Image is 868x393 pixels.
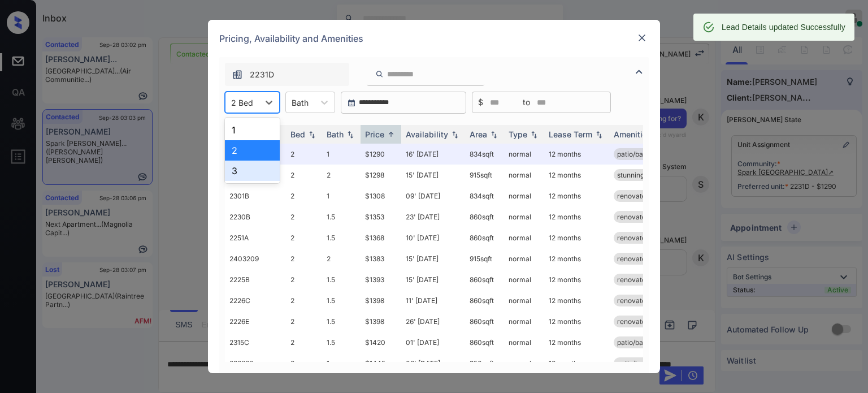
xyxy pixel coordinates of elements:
td: normal [504,144,544,165]
td: 01' [DATE] [401,332,465,353]
td: 860 sqft [465,269,504,290]
td: 12 months [544,248,609,269]
img: sorting [385,130,397,139]
td: 2226C [225,290,286,311]
td: 12 months [544,165,609,185]
div: Bath [327,129,344,139]
span: patio/balcony [617,338,661,347]
td: 2 [286,227,322,248]
div: Amenities [614,129,652,139]
td: 915 sqft [465,248,504,269]
td: $1445 [361,353,401,374]
div: Area [470,129,487,139]
td: 2 [322,165,361,185]
span: patio/balcony [617,150,661,158]
span: patio/balcony [617,359,661,368]
td: 23' [DATE] [401,206,465,227]
td: 16' [DATE] [401,144,465,165]
td: 10' [DATE] [401,227,465,248]
div: Availability [406,129,448,139]
td: 03' [DATE] [401,353,465,374]
td: 2 [286,332,322,353]
td: 2 [286,269,322,290]
span: renovated [617,234,650,242]
img: sorting [306,131,318,139]
td: 12 months [544,185,609,206]
div: Type [509,129,527,139]
td: 860 sqft [465,332,504,353]
td: normal [504,332,544,353]
td: 11' [DATE] [401,290,465,311]
td: 1.5 [322,206,361,227]
span: stunning views*... [617,171,672,179]
td: $1383 [361,248,401,269]
td: 09' [DATE] [401,185,465,206]
img: sorting [449,131,461,139]
td: 1 [322,144,361,165]
td: normal [504,311,544,332]
img: icon-zuma [232,69,243,80]
img: icon-zuma [632,65,646,79]
span: renovated [617,192,650,200]
div: 1 [225,120,280,140]
td: 1.5 [322,269,361,290]
img: sorting [528,131,540,139]
td: 15' [DATE] [401,165,465,185]
td: normal [504,248,544,269]
td: normal [504,185,544,206]
td: 2 [286,185,322,206]
span: renovated [617,254,650,263]
td: 2230B [225,206,286,227]
td: 12 months [544,353,609,374]
td: 1 [322,185,361,206]
td: 1.5 [322,290,361,311]
td: 15' [DATE] [401,269,465,290]
td: normal [504,227,544,248]
td: 12 months [544,311,609,332]
span: renovated [617,296,650,305]
td: 1.5 [322,227,361,248]
span: renovated [617,317,650,326]
img: sorting [593,131,605,139]
div: 2 [225,140,280,161]
img: sorting [488,131,500,139]
img: close [636,32,648,44]
td: 15' [DATE] [401,248,465,269]
td: 2226E [225,311,286,332]
td: 12 months [544,332,609,353]
td: 2 [286,206,322,227]
td: 2251A [225,227,286,248]
span: 2231D [250,68,274,81]
td: normal [504,206,544,227]
td: 12 months [544,290,609,311]
td: normal [504,269,544,290]
img: icon-zuma [375,69,384,79]
td: $1353 [361,206,401,227]
td: $1308 [361,185,401,206]
div: Pricing, Availability and Amenities [208,20,660,57]
td: 12 months [544,206,609,227]
td: 1.5 [322,311,361,332]
img: sorting [345,131,356,139]
td: 232832 [225,353,286,374]
td: 2301B [225,185,286,206]
td: $1290 [361,144,401,165]
td: 1 [322,353,361,374]
td: $1298 [361,165,401,185]
td: normal [504,165,544,185]
td: 860 sqft [465,311,504,332]
span: to [523,96,530,109]
td: 860 sqft [465,206,504,227]
td: 26' [DATE] [401,311,465,332]
td: 834 sqft [465,185,504,206]
td: 2 [286,248,322,269]
div: 3 [225,161,280,181]
td: 915 sqft [465,165,504,185]
td: 2 [286,165,322,185]
td: 860 sqft [465,290,504,311]
td: $1368 [361,227,401,248]
td: $1398 [361,290,401,311]
td: 2 [286,144,322,165]
td: 2 [286,353,322,374]
div: Bed [290,129,305,139]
